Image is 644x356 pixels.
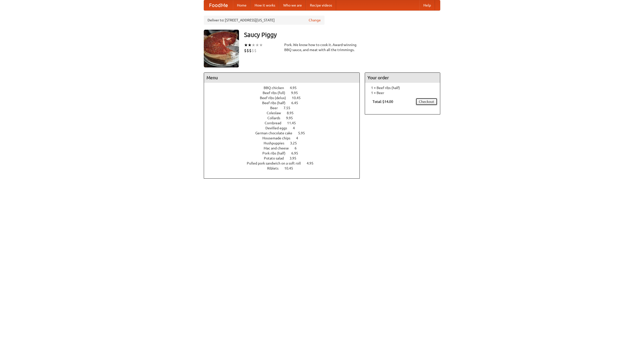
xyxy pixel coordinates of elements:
li: $ [252,48,254,53]
h4: Your order [365,73,440,83]
a: Potato salad 3.95 [264,156,306,160]
a: German chocolate cake 5.95 [255,131,314,135]
a: BBQ chicken 4.95 [264,86,306,90]
span: Collards [267,116,285,120]
li: $ [244,48,247,53]
span: 4.95 [307,161,318,165]
span: German chocolate cake [255,131,297,135]
span: Housemade chips [262,136,295,140]
a: Pulled pork sandwich on a soft roll 4.95 [247,161,323,165]
h4: Menu [204,73,359,83]
li: $ [249,48,252,53]
span: 6 [295,146,302,150]
span: 7.55 [284,106,295,110]
img: angular.jpg [204,30,239,67]
a: Riblets 10.45 [267,166,302,170]
span: 6.45 [291,101,303,105]
a: Home [233,0,251,10]
a: Beef ribs (half) 6.45 [262,101,307,105]
li: ★ [259,42,263,48]
a: Housemade chips 4 [262,136,307,140]
span: 9.95 [291,91,303,95]
a: Recipe videos [306,0,336,10]
a: Mac and cheese 6 [264,146,306,150]
span: 3.95 [290,156,301,160]
div: Deliver to: [STREET_ADDRESS][US_STATE] [204,16,325,25]
a: Collards 9.95 [267,116,302,120]
span: Pulled pork sandwich on a soft roll [247,161,306,165]
li: ★ [252,42,255,48]
span: 4 [293,126,300,130]
a: Coleslaw 8.95 [267,111,303,115]
a: Checkout [416,98,437,105]
span: BBQ chicken [264,86,289,90]
span: Beef ribs (delux) [260,96,291,100]
span: Coleslaw [267,111,286,115]
span: Potato salad [264,156,289,160]
span: 5.95 [298,131,310,135]
span: 11.45 [287,121,301,125]
a: Devilled eggs 4 [265,126,304,130]
a: Beer 7.55 [270,106,300,110]
span: Cornbread [265,121,286,125]
li: ★ [255,42,259,48]
a: FoodMe [204,0,233,10]
a: Who we are [279,0,306,10]
a: Beef ribs (delux) 10.45 [260,96,310,100]
span: 10.45 [284,166,298,170]
span: 4 [296,136,303,140]
span: Beer [270,106,283,110]
span: Hushpuppies [264,141,289,145]
li: 1 × Beef ribs (half) [368,85,437,90]
a: Pork ribs (half) 6.95 [262,151,307,155]
a: Change [309,18,321,23]
b: Total: $14.00 [373,100,393,104]
a: Cornbread 11.45 [265,121,305,125]
li: ★ [244,42,248,48]
span: Beef ribs (full) [263,91,290,95]
span: 10.45 [292,96,306,100]
li: $ [254,48,257,53]
span: 3.25 [290,141,302,145]
a: Help [419,0,435,10]
span: Riblets [267,166,284,170]
a: Hushpuppies 3.25 [264,141,306,145]
span: Devilled eggs [265,126,292,130]
li: 1 × Beer [368,90,437,95]
span: Pork ribs (half) [262,151,291,155]
span: 6.95 [291,151,303,155]
h3: Saucy Piggy [244,30,440,40]
span: 4.95 [290,86,302,90]
span: 9.95 [286,116,298,120]
div: Pork. We know how to cook it. Award-winning BBQ sauce, and meat with all the trimmings. [284,42,360,52]
li: ★ [248,42,252,48]
a: How it works [251,0,279,10]
span: 8.95 [287,111,299,115]
span: Mac and cheese [264,146,294,150]
li: $ [247,48,249,53]
span: Beef ribs (half) [262,101,291,105]
a: Beef ribs (full) 9.95 [263,91,307,95]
